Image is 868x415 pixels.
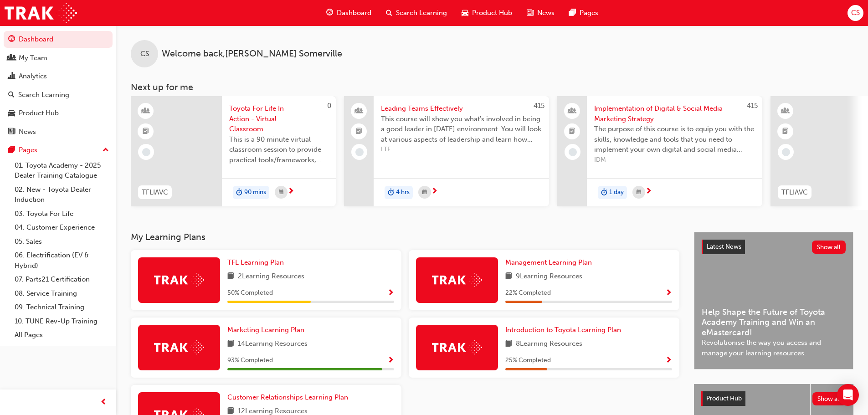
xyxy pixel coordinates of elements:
button: Show Progress [665,287,672,299]
span: prev-icon [100,397,107,408]
a: 0TFLIAVCToyota For Life In Action - Virtual ClassroomThis is a 90 minute virtual classroom sessio... [131,96,336,206]
span: booktick-icon [782,126,789,138]
span: learningRecordVerb_NONE-icon [142,148,150,156]
span: next-icon [288,188,294,196]
span: Help Shape the Future of Toyota Academy Training and Win an eMastercard! [702,307,846,338]
span: calendar-icon [279,187,283,198]
a: 08. Service Training [11,287,113,301]
span: Introduction to Toyota Learning Plan [505,326,621,334]
h3: My Learning Plans [131,232,679,242]
h3: Next up for me [116,82,868,92]
a: 03. Toyota For Life [11,207,113,221]
span: CS [851,8,860,18]
span: This course will show you what's involved in being a good leader in [DATE] environment. You will ... [381,114,542,145]
span: next-icon [431,188,438,196]
span: 1 day [609,187,624,198]
button: Show Progress [387,287,394,299]
div: Analytics [19,71,47,82]
span: learningRecordVerb_NONE-icon [569,148,577,156]
button: Show all [812,241,846,254]
span: Management Learning Plan [505,258,592,266]
span: 93 % Completed [227,355,273,366]
span: This is a 90 minute virtual classroom session to provide practical tools/frameworks, behaviours a... [229,134,329,165]
span: pages-icon [569,7,576,19]
span: LTE [381,144,542,155]
span: book-icon [505,271,512,282]
span: car-icon [462,7,468,19]
a: Product Hub [4,105,113,122]
span: TFLIAVC [781,187,808,198]
span: Show Progress [665,289,672,297]
span: Welcome back , [PERSON_NAME] Somerville [162,49,342,59]
a: Dashboard [4,31,113,48]
div: News [19,127,36,137]
span: 0 [327,102,331,110]
span: car-icon [8,109,15,118]
span: guage-icon [8,36,15,44]
a: 01. Toyota Academy - 2025 Dealer Training Catalogue [11,159,113,183]
span: Show Progress [387,357,394,365]
span: people-icon [569,105,575,117]
span: 415 [747,102,758,110]
span: Show Progress [387,289,394,297]
a: 06. Electrification (EV & Hybrid) [11,248,113,272]
span: Toyota For Life In Action - Virtual Classroom [229,103,329,134]
a: pages-iconPages [562,4,606,22]
img: Trak [154,340,204,354]
span: TFLIAVC [142,187,168,198]
a: Customer Relationships Learning Plan [227,392,352,403]
span: up-icon [103,144,109,156]
span: Product Hub [472,8,512,18]
span: book-icon [505,338,512,350]
img: Trak [432,273,482,287]
a: 415Leading Teams EffectivelyThis course will show you what's involved in being a good leader in [... [344,96,549,206]
span: news-icon [527,7,534,19]
span: learningRecordVerb_NONE-icon [782,148,790,156]
span: learningResourceType_INSTRUCTOR_LED-icon [143,105,149,117]
span: 25 % Completed [505,355,551,366]
span: booktick-icon [356,126,362,138]
span: The purpose of this course is to equip you with the skills, knowledge and tools that you need to ... [594,124,755,155]
button: Show Progress [387,355,394,366]
a: Introduction to Toyota Learning Plan [505,325,625,335]
span: 8 Learning Resources [516,338,582,350]
button: CS [847,5,863,21]
a: 04. Customer Experience [11,220,113,235]
a: TFL Learning Plan [227,257,288,268]
a: Latest NewsShow all [702,240,846,254]
img: Trak [5,3,77,23]
a: news-iconNews [519,4,562,22]
img: Trak [432,340,482,354]
a: car-iconProduct Hub [454,4,519,22]
span: Revolutionise the way you access and manage your learning resources. [702,338,846,358]
a: Marketing Learning Plan [227,325,308,335]
span: 50 % Completed [227,288,273,298]
a: Management Learning Plan [505,257,596,268]
span: pages-icon [8,146,15,154]
span: Product Hub [706,395,742,402]
span: news-icon [8,128,15,136]
a: Product HubShow all [701,391,846,406]
span: learningRecordVerb_NONE-icon [355,148,364,156]
span: 4 hrs [396,187,410,198]
a: 10. TUNE Rev-Up Training [11,314,113,328]
a: Latest NewsShow allHelp Shape the Future of Toyota Academy Training and Win an eMastercard!Revolu... [694,232,853,369]
a: guage-iconDashboard [319,4,379,22]
span: 9 Learning Resources [516,271,582,282]
a: 07. Parts21 Certification [11,272,113,287]
span: Latest News [707,243,741,251]
a: 02. New - Toyota Dealer Induction [11,183,113,207]
span: IDM [594,155,755,165]
span: Leading Teams Effectively [381,103,542,114]
span: duration-icon [236,187,242,199]
img: Trak [154,273,204,287]
a: Search Learning [4,87,113,103]
button: Show all [812,392,847,405]
span: chart-icon [8,72,15,81]
span: calendar-icon [422,187,427,198]
button: Pages [4,142,113,159]
span: CS [140,49,149,59]
span: TFL Learning Plan [227,258,284,266]
span: News [537,8,555,18]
